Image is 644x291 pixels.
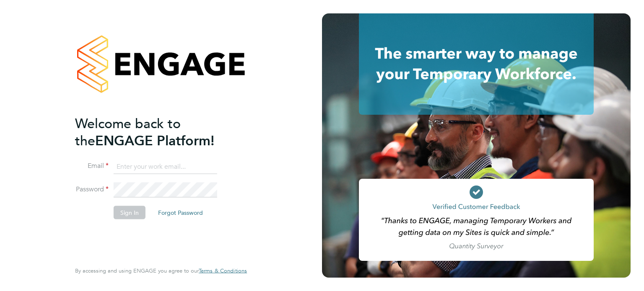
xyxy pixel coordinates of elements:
[75,162,109,170] label: Email
[114,206,145,219] button: Sign In
[75,115,239,149] h2: ENGAGE Platform!
[114,159,217,174] input: Enter your work email...
[75,115,181,149] span: Welcome back to the
[199,268,247,274] a: Terms & Conditions
[75,185,109,194] label: Password
[151,206,210,219] button: Forgot Password
[75,267,247,274] span: By accessing and using ENGAGE you agree to our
